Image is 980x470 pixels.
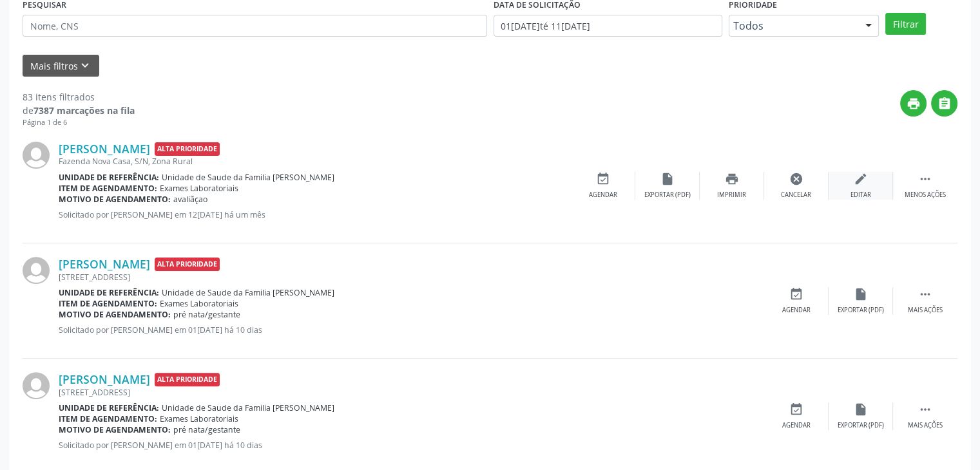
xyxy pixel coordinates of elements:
[59,372,150,386] a: [PERSON_NAME]
[160,298,238,309] span: Exames Laboratoriais
[23,142,50,169] img: img
[59,209,571,220] p: Solicitado por [PERSON_NAME] em 12[DATE] há um mês
[789,172,803,186] i: cancel
[23,372,50,399] img: img
[155,258,220,271] span: Alta Prioridade
[918,402,932,417] i: 
[59,272,764,283] div: [STREET_ADDRESS]
[781,191,811,200] div: Cancelar
[59,287,159,298] b: Unidade de referência:
[918,172,932,186] i: 
[854,172,868,186] i: edit
[59,142,150,156] a: [PERSON_NAME]
[838,306,884,315] div: Exportar (PDF)
[838,421,884,430] div: Exportar (PDF)
[717,191,746,200] div: Imprimir
[596,172,610,186] i: event_available
[155,373,220,386] span: Alta Prioridade
[162,287,334,298] span: Unidade de Saude da Familia [PERSON_NAME]
[885,13,926,35] button: Filtrar
[918,287,932,301] i: 
[59,172,159,183] b: Unidade de referência:
[644,191,691,200] div: Exportar (PDF)
[173,309,240,320] span: pré nata/gestante
[155,142,220,156] span: Alta Prioridade
[850,191,871,200] div: Editar
[789,287,803,301] i: event_available
[59,324,764,335] p: Solicitado por [PERSON_NAME] em 01[DATE] há 10 dias
[59,298,157,309] b: Item de agendamento:
[162,402,334,413] span: Unidade de Saude da Familia [PERSON_NAME]
[59,424,171,435] b: Motivo de agendamento:
[589,191,617,200] div: Agendar
[59,440,764,451] p: Solicitado por [PERSON_NAME] em 01[DATE] há 10 dias
[23,90,135,104] div: 83 itens filtrados
[59,387,764,398] div: [STREET_ADDRESS]
[162,172,334,183] span: Unidade de Saude da Familia [PERSON_NAME]
[59,194,171,205] b: Motivo de agendamento:
[23,104,135,117] div: de
[907,97,921,111] i: print
[59,402,159,413] b: Unidade de referência:
[931,90,957,117] button: 
[908,306,943,315] div: Mais ações
[782,306,811,315] div: Agendar
[23,15,487,37] input: Nome, CNS
[725,172,739,186] i: print
[733,19,853,32] span: Todos
[854,287,868,301] i: insert_drive_file
[59,183,157,194] b: Item de agendamento:
[494,15,722,37] input: Selecione um intervalo
[173,424,240,435] span: pré nata/gestante
[900,90,927,117] button: print
[160,413,238,424] span: Exames Laboratoriais
[23,117,135,128] div: Página 1 de 6
[23,257,50,284] img: img
[782,421,811,430] div: Agendar
[59,257,150,271] a: [PERSON_NAME]
[59,309,171,320] b: Motivo de agendamento:
[854,402,868,417] i: insert_drive_file
[160,183,238,194] span: Exames Laboratoriais
[59,413,157,424] b: Item de agendamento:
[173,194,207,205] span: avaliãçao
[660,172,675,186] i: insert_drive_file
[937,97,952,111] i: 
[908,421,943,430] div: Mais ações
[34,104,135,117] strong: 7387 marcações na fila
[23,55,99,77] button: Mais filtroskeyboard_arrow_down
[78,59,92,73] i: keyboard_arrow_down
[789,402,803,417] i: event_available
[905,191,946,200] div: Menos ações
[59,156,571,167] div: Fazenda Nova Casa, S/N, Zona Rural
